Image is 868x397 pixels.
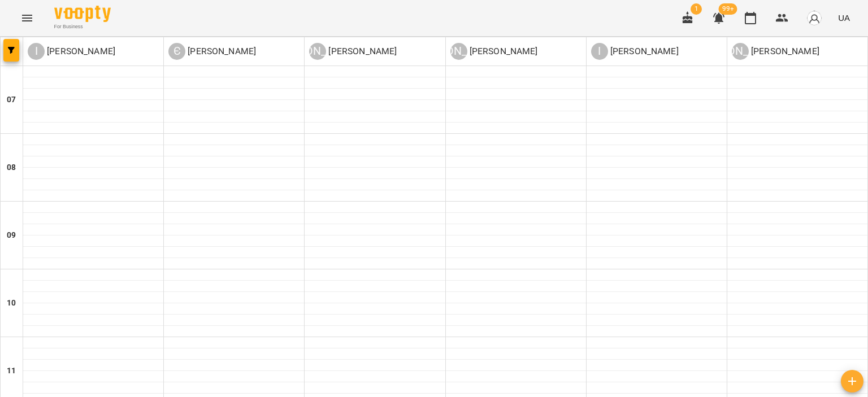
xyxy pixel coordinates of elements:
span: 99+ [719,3,737,15]
p: [PERSON_NAME] [45,45,115,58]
a: [PERSON_NAME] [PERSON_NAME] [309,43,397,60]
div: Інна Фортунатова [28,43,115,60]
h6: 08 [7,162,16,174]
span: UA [838,12,850,24]
div: Юлія Драгомощенко [450,43,538,60]
span: 1 [691,3,702,15]
a: [PERSON_NAME] [PERSON_NAME] [450,43,538,60]
button: Створити урок [841,370,863,392]
img: avatar_s.png [806,10,822,26]
a: І [PERSON_NAME] [28,43,115,60]
p: [PERSON_NAME] [467,45,538,58]
a: І [PERSON_NAME] [591,43,679,60]
h6: 11 [7,365,16,377]
div: Людмила Брагун [732,43,819,60]
p: [PERSON_NAME] [185,45,256,58]
div: [PERSON_NAME] [450,43,467,60]
img: Voopty Logo [54,6,111,22]
div: І [28,43,45,60]
div: [PERSON_NAME] [309,43,326,60]
button: UA [834,7,854,28]
div: [PERSON_NAME] [732,43,749,60]
span: For Business [54,23,111,30]
div: Ірина Демидюк [591,43,679,60]
a: Є [PERSON_NAME] [168,43,256,60]
button: Menu [14,5,41,32]
p: [PERSON_NAME] [326,45,397,58]
div: Є [168,43,185,60]
h6: 09 [7,229,16,242]
p: [PERSON_NAME] [608,45,679,58]
h6: 07 [7,94,16,106]
h6: 10 [7,297,16,309]
p: [PERSON_NAME] [749,45,819,58]
div: Єлизавета Красильникова [168,43,256,60]
a: [PERSON_NAME] [PERSON_NAME] [732,43,819,60]
div: І [591,43,608,60]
